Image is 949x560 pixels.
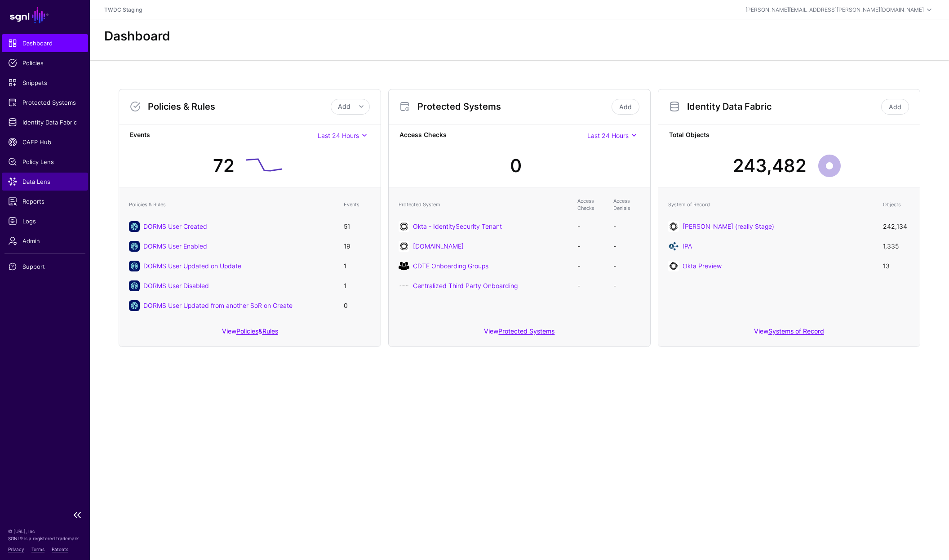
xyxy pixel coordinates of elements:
[8,39,82,48] span: Dashboard
[8,217,82,226] span: Logs
[2,212,88,230] a: Logs
[339,217,375,236] td: 51
[683,242,692,250] a: IPA
[413,222,502,230] a: Okta - IdentitySecurity Tenant
[8,118,82,127] span: Identity Data Fabric
[668,241,679,252] img: svg+xml;base64,PD94bWwgdmVyc2lvbj0iMS4wIiBlbmNvZGluZz0iVVRGLTgiIHN0YW5kYWxvbmU9Im5vIj8+CjwhLS0gQ3...
[339,236,375,256] td: 19
[413,242,464,250] a: [DOMAIN_NAME]
[687,101,879,112] h3: Identity Data Fabric
[148,101,331,112] h3: Policies & Rules
[733,152,807,179] div: 243,482
[2,54,88,72] a: Policies
[683,262,722,270] a: Okta Preview
[8,157,82,166] span: Policy Lens
[104,6,142,13] a: TWDC Staging
[417,101,610,112] h3: Protected Systems
[2,74,88,92] a: Snippets
[2,133,88,151] a: CAEP Hub
[31,547,44,552] a: Terms
[668,261,679,271] img: svg+xml;base64,PHN2ZyB3aWR0aD0iNjQiIGhlaWdodD0iNjQiIHZpZXdCb3g9IjAgMCA2NCA2NCIgZmlsbD0ibm9uZSIgeG...
[573,276,609,296] td: -
[878,256,914,276] td: 13
[878,193,914,217] th: Objects
[2,93,88,111] a: Protected Systems
[213,152,235,179] div: 72
[143,262,241,270] a: DORMS User Updated on Update
[143,282,209,289] a: DORMS User Disabled
[664,193,878,217] th: System of Record
[8,236,82,245] span: Admin
[5,5,84,25] a: SGNL
[587,132,629,139] span: Last 24 Hours
[573,236,609,256] td: -
[2,153,88,171] a: Policy Lens
[394,193,573,217] th: Protected System
[609,236,645,256] td: -
[124,193,339,217] th: Policies & Rules
[658,321,920,347] div: View
[573,217,609,236] td: -
[262,327,278,335] a: Rules
[8,98,82,107] span: Protected Systems
[2,173,88,191] a: Data Lens
[119,321,381,347] div: View &
[143,242,207,250] a: DORMS User Enabled
[573,256,609,276] td: -
[8,547,24,552] a: Privacy
[8,197,82,206] span: Reports
[8,177,82,186] span: Data Lens
[2,192,88,210] a: Reports
[683,222,774,230] a: [PERSON_NAME] (really Stage)
[236,327,258,335] a: Policies
[130,130,318,141] strong: Events
[399,280,409,291] img: Pgo8IURPQ1RZUEUgc3ZnIFBVQkxJQyAiLS8vVzNDLy9EVEQgU1ZHIDIwMDEwOTA0Ly9FTiIKICJodHRwOi8vd3d3LnczLm9yZ...
[510,152,522,179] div: 0
[8,58,82,67] span: Policies
[413,282,518,289] a: Centralized Third Party Onboarding
[339,296,375,316] td: 0
[8,528,82,535] p: © [URL], Inc
[399,221,409,232] img: svg+xml;base64,PHN2ZyB3aWR0aD0iNjQiIGhlaWdodD0iNjQiIHZpZXdCb3g9IjAgMCA2NCA2NCIgZmlsbD0ibm9uZSIgeG...
[52,547,68,552] a: Patents
[339,256,375,276] td: 1
[104,29,170,44] h2: Dashboard
[768,327,824,335] a: Systems of Record
[389,321,650,347] div: View
[338,102,350,110] span: Add
[612,99,639,115] a: Add
[339,276,375,296] td: 1
[669,130,909,141] strong: Total Objects
[8,535,82,542] p: SGNL® is a registered trademark
[143,222,207,230] a: DORMS User Created
[143,302,293,309] a: DORMS User Updated from another SoR on Create
[2,34,88,52] a: Dashboard
[399,130,587,141] strong: Access Checks
[8,262,82,271] span: Support
[668,221,679,232] img: svg+xml;base64,PHN2ZyB3aWR0aD0iNjQiIGhlaWdodD0iNjQiIHZpZXdCb3g9IjAgMCA2NCA2NCIgZmlsbD0ibm9uZSIgeG...
[318,132,359,139] span: Last 24 Hours
[881,99,909,115] a: Add
[609,276,645,296] td: -
[609,193,645,217] th: Access Denials
[8,78,82,87] span: Snippets
[878,217,914,236] td: 242,134
[609,256,645,276] td: -
[413,262,488,270] a: CDTE Onboarding Groups
[2,113,88,131] a: Identity Data Fabric
[399,241,409,252] img: svg+xml;base64,PHN2ZyB3aWR0aD0iNjQiIGhlaWdodD0iNjQiIHZpZXdCb3g9IjAgMCA2NCA2NCIgZmlsbD0ibm9uZSIgeG...
[2,232,88,250] a: Admin
[609,217,645,236] td: -
[8,138,82,147] span: CAEP Hub
[399,261,409,271] img: Pg0KPCEtLSBVcGxvYWRlZCB0bzogU1ZHIFJlcG8sIHd3dy5zdmdyZXBvLmNvbSwgR2VuZXJhdG9yOiBTVkcgUmVwbyBNaXhlc...
[878,236,914,256] td: 1,335
[745,6,924,14] div: [PERSON_NAME][EMAIL_ADDRESS][PERSON_NAME][DOMAIN_NAME]
[339,193,375,217] th: Events
[573,193,609,217] th: Access Checks
[498,327,554,335] a: Protected Systems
